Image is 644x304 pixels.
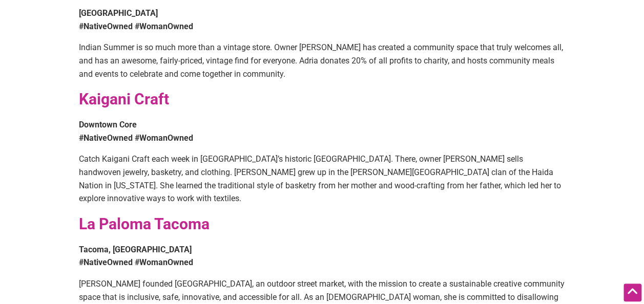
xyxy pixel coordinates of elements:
[624,284,641,301] div: Scroll Back to Top
[78,8,157,18] strong: [GEOGRAPHIC_DATA]
[134,257,193,267] strong: #WomanOwned
[134,133,193,143] strong: #WomanOwned
[78,257,132,267] strong: #NativeOwned
[78,120,136,129] strong: Downtown Core
[78,245,191,254] strong: Tacoma, [GEOGRAPHIC_DATA]
[78,41,565,80] p: Indian Summer is so much more than a vintage store. Owner [PERSON_NAME] has created a community s...
[78,133,132,143] strong: #NativeOwned
[78,153,565,205] p: Catch Kaigani Craft each week in [GEOGRAPHIC_DATA]’s historic [GEOGRAPHIC_DATA]. There, owner [PE...
[78,215,209,233] a: La Paloma Tacoma
[78,21,193,31] strong: #NativeOwned #WomanOwned
[78,90,169,108] a: Kaigani Craft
